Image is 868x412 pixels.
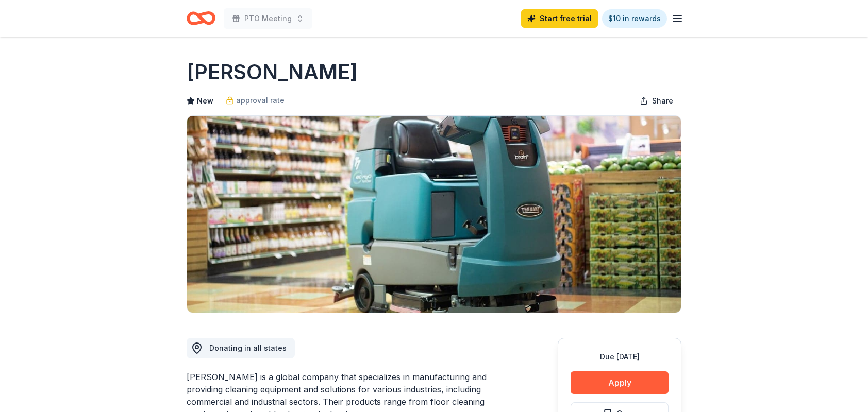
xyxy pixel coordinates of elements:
[224,8,312,29] button: PTO Meeting
[187,58,358,87] h1: [PERSON_NAME]
[236,94,285,107] span: approval rate
[602,9,667,28] a: $10 in rewards
[209,344,287,352] span: Donating in all states
[631,91,681,111] button: Share
[521,9,598,28] a: Start free trial
[571,371,669,394] button: Apply
[187,116,681,313] img: Image for Tennant
[187,6,215,30] a: Home
[571,351,669,363] div: Due [DATE]
[226,94,285,107] a: approval rate
[652,95,673,107] span: Share
[197,95,213,107] span: New
[244,12,292,25] span: PTO Meeting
